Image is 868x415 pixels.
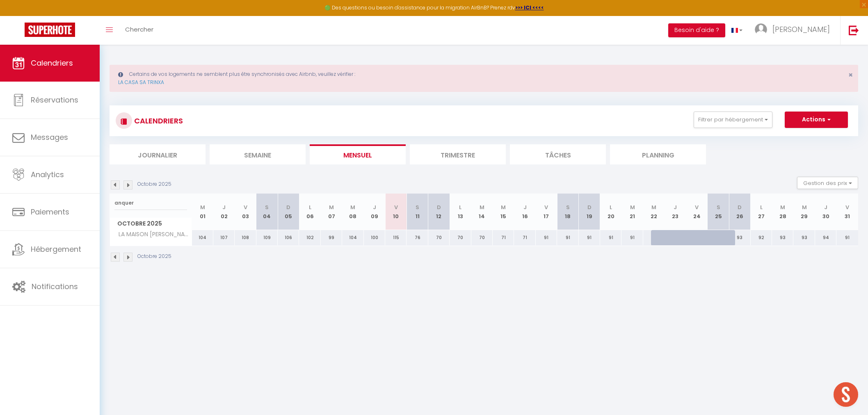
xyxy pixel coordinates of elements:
div: 102 [299,230,320,245]
th: 21 [621,194,643,230]
button: Besoin d'aide ? [668,23,725,37]
th: 28 [772,194,793,230]
button: Gestion des prix [797,177,858,189]
span: Notifications [32,281,78,292]
abbr: L [760,203,763,211]
div: 108 [235,230,256,245]
th: 15 [493,194,514,230]
th: 01 [192,194,213,230]
th: 27 [751,194,772,230]
abbr: J [373,203,376,211]
abbr: M [350,203,355,211]
abbr: S [416,203,419,211]
abbr: S [566,203,570,211]
p: Octobre 2025 [137,180,171,188]
div: 93 [772,230,793,245]
abbr: S [265,203,269,211]
abbr: D [587,203,592,211]
th: 16 [514,194,535,230]
a: >>> ICI <<<< [515,4,544,11]
div: 70 [428,230,450,245]
th: 31 [836,194,858,230]
div: 91 [621,230,643,245]
a: Chercher [119,16,160,45]
abbr: V [544,203,548,211]
div: 70 [450,230,471,245]
div: 115 [385,230,407,245]
h3: CALENDRIERS [132,112,183,130]
div: 109 [256,230,278,245]
abbr: J [674,203,677,211]
abbr: M [200,203,205,211]
div: 76 [407,230,428,245]
th: 26 [729,194,750,230]
span: × [848,70,853,80]
span: Chercher [125,25,153,34]
abbr: J [222,203,226,211]
div: 107 [213,230,235,245]
abbr: D [738,203,742,211]
abbr: V [695,203,699,211]
th: 24 [686,194,707,230]
abbr: M [480,203,484,211]
abbr: M [651,203,656,211]
abbr: M [802,203,807,211]
th: 25 [708,194,729,230]
th: 07 [321,194,342,230]
div: 104 [192,230,213,245]
th: 06 [299,194,320,230]
div: 91 [536,230,557,245]
span: [PERSON_NAME] [772,24,830,34]
div: 70 [471,230,493,245]
div: 92 [751,230,772,245]
li: Journalier [110,144,206,164]
span: Analytics [31,169,64,180]
span: Octobre 2025 [110,218,192,230]
abbr: L [309,203,311,211]
div: 93 [729,230,750,245]
div: 104 [342,230,363,245]
div: 94 [815,230,836,245]
abbr: D [286,203,290,211]
abbr: V [845,203,849,211]
th: 19 [579,194,600,230]
abbr: M [630,203,635,211]
img: ... [755,23,767,36]
a: LA CASA SA TRINXA [118,79,164,86]
abbr: V [394,203,398,211]
div: 100 [364,230,385,245]
th: 22 [643,194,665,230]
button: Actions [785,112,848,128]
th: 11 [407,194,428,230]
th: 13 [450,194,471,230]
div: 93 [793,230,815,245]
div: 91 [557,230,578,245]
span: Réservations [31,95,78,105]
abbr: M [780,203,785,211]
div: 91 [836,230,858,245]
p: Octobre 2025 [137,253,171,260]
div: 91 [579,230,600,245]
div: 106 [278,230,299,245]
abbr: M [501,203,506,211]
img: logout [849,25,859,35]
li: Planning [610,144,706,164]
abbr: L [459,203,461,211]
li: Mensuel [310,144,406,164]
span: Calendriers [31,58,73,68]
li: Trimestre [410,144,506,164]
abbr: M [329,203,334,211]
li: Semaine [210,144,306,164]
th: 04 [256,194,278,230]
th: 23 [665,194,686,230]
th: 08 [342,194,363,230]
img: Super Booking [25,23,75,37]
abbr: V [244,203,247,211]
button: Close [848,71,853,79]
li: Tâches [510,144,606,164]
th: 10 [385,194,407,230]
span: Paiements [31,207,69,217]
div: 91 [600,230,621,245]
div: 71 [514,230,535,245]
